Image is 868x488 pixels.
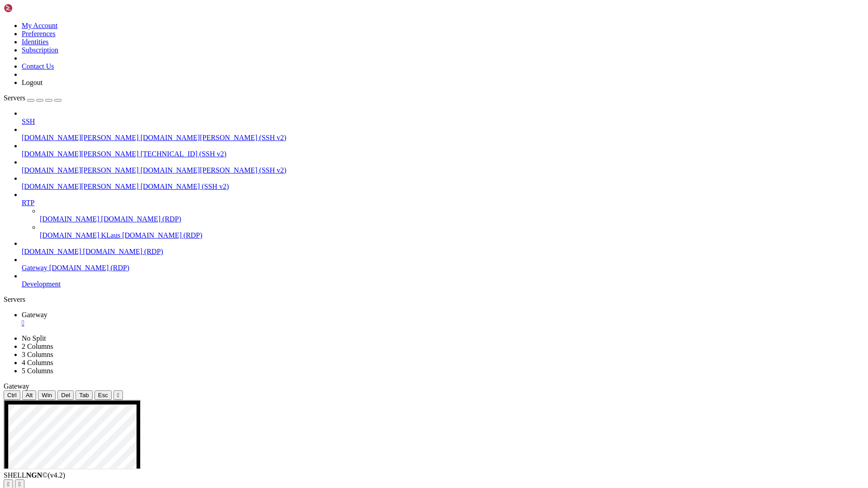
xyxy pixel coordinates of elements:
[22,272,864,288] li: Development
[22,183,139,190] span: [DOMAIN_NAME][PERSON_NAME]
[22,62,54,70] a: Contact Us
[22,109,864,126] li: SSH
[22,351,53,358] a: 3 Columns
[22,343,53,350] a: 2 Columns
[117,392,119,399] div: 
[75,390,93,400] button: Tab
[22,166,864,174] a: [DOMAIN_NAME][PERSON_NAME] [DOMAIN_NAME][PERSON_NAME] (SSH v2)
[22,199,864,207] a: RTP
[22,22,58,29] a: My Account
[22,390,37,400] button: Alt
[22,311,47,319] span: Gateway
[4,4,56,13] img: Shellngn
[40,223,864,239] li: [DOMAIN_NAME] KLaus [DOMAIN_NAME] (RDP)
[4,94,25,102] span: Servers
[22,280,864,288] a: Development
[4,296,864,304] div: Servers
[49,264,129,272] span: [DOMAIN_NAME] (RDP)
[57,390,74,400] button: Del
[26,471,42,479] b: NGN
[94,390,112,400] button: Esc
[83,248,163,255] span: [DOMAIN_NAME] (RDP)
[40,231,120,239] span: [DOMAIN_NAME] KLaus
[40,231,864,239] a: [DOMAIN_NAME] KLaus [DOMAIN_NAME] (RDP)
[22,183,864,191] a: [DOMAIN_NAME][PERSON_NAME] [DOMAIN_NAME] (SSH v2)
[22,166,139,174] span: [DOMAIN_NAME][PERSON_NAME]
[22,174,864,191] li: [DOMAIN_NAME][PERSON_NAME] [DOMAIN_NAME] (SSH v2)
[22,46,58,54] a: Subscription
[7,481,9,488] div: 
[40,207,864,223] li: [DOMAIN_NAME] [DOMAIN_NAME] (RDP)
[22,191,864,239] li: RTP
[22,248,864,256] a: [DOMAIN_NAME] [DOMAIN_NAME] (RDP)
[22,248,81,255] span: [DOMAIN_NAME]
[4,382,29,390] span: Gateway
[22,150,864,158] a: [DOMAIN_NAME][PERSON_NAME] [TECHNICAL_ID] (SSH v2)
[22,311,864,327] a: Gateway
[22,126,864,142] li: [DOMAIN_NAME][PERSON_NAME] [DOMAIN_NAME][PERSON_NAME] (SSH v2)
[113,390,123,400] button: 
[141,166,287,174] span: [DOMAIN_NAME][PERSON_NAME] (SSH v2)
[42,392,52,399] span: Win
[22,117,864,126] a: SSH
[22,334,46,342] a: No Split
[141,134,287,141] span: [DOMAIN_NAME][PERSON_NAME] (SSH v2)
[22,264,864,272] a: Gateway [DOMAIN_NAME] (RDP)
[22,239,864,256] li: [DOMAIN_NAME] [DOMAIN_NAME] (RDP)
[22,150,139,158] span: [DOMAIN_NAME][PERSON_NAME]
[141,183,229,190] span: [DOMAIN_NAME] (SSH v2)
[98,392,108,399] span: Esc
[101,215,181,223] span: [DOMAIN_NAME] (RDP)
[141,150,226,158] span: [TECHNICAL_ID] (SSH v2)
[22,359,53,366] a: 4 Columns
[22,367,53,375] a: 5 Columns
[22,256,864,272] li: Gateway [DOMAIN_NAME] (RDP)
[40,215,864,223] a: [DOMAIN_NAME] [DOMAIN_NAME] (RDP)
[22,38,49,46] a: Identities
[22,134,864,142] a: [DOMAIN_NAME][PERSON_NAME] [DOMAIN_NAME][PERSON_NAME] (SSH v2)
[22,134,139,141] span: [DOMAIN_NAME][PERSON_NAME]
[22,319,864,327] a: 
[79,392,89,399] span: Tab
[38,390,56,400] button: Win
[4,94,61,102] a: Servers
[22,280,61,288] span: Development
[22,264,47,272] span: Gateway
[26,392,33,399] span: Alt
[4,390,20,400] button: Ctrl
[4,471,65,479] span: SHELL ©
[22,117,35,125] span: SSH
[22,142,864,158] li: [DOMAIN_NAME][PERSON_NAME] [TECHNICAL_ID] (SSH v2)
[22,199,34,206] span: RTP
[48,471,66,479] span: 4.2.0
[7,392,17,399] span: Ctrl
[40,215,99,223] span: [DOMAIN_NAME]
[22,79,42,86] a: Logout
[122,231,202,239] span: [DOMAIN_NAME] (RDP)
[19,481,21,488] div: 
[22,158,864,174] li: [DOMAIN_NAME][PERSON_NAME] [DOMAIN_NAME][PERSON_NAME] (SSH v2)
[22,30,56,38] a: Preferences
[61,392,70,399] span: Del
